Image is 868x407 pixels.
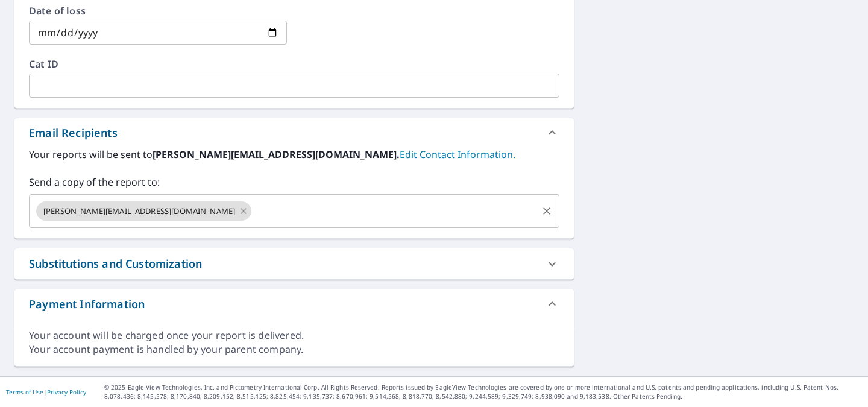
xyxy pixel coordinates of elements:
label: Send a copy of the report to: [29,175,559,189]
label: Your reports will be sent to [29,147,559,162]
div: Your account payment is handled by your parent company. [29,342,559,356]
label: Date of loss [29,6,287,16]
label: Cat ID [29,59,559,69]
div: Your account will be charged once your report is delivered. [29,329,559,342]
b: [PERSON_NAME][EMAIL_ADDRESS][DOMAIN_NAME]. [153,148,400,161]
div: Email Recipients [29,125,118,141]
a: Privacy Policy [47,388,86,396]
div: Substitutions and Customization [14,248,574,279]
span: [PERSON_NAME][EMAIL_ADDRESS][DOMAIN_NAME] [36,206,242,217]
div: Payment Information [29,296,145,312]
div: Email Recipients [14,118,574,147]
div: [PERSON_NAME][EMAIL_ADDRESS][DOMAIN_NAME] [36,201,251,221]
button: Clear [538,203,555,219]
div: Substitutions and Customization [29,256,202,272]
div: Payment Information [14,289,574,318]
a: Terms of Use [6,388,43,396]
a: EditContactInfo [400,148,515,161]
p: © 2025 Eagle View Technologies, Inc. and Pictometry International Corp. All Rights Reserved. Repo... [104,383,862,401]
p: | [6,388,86,396]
